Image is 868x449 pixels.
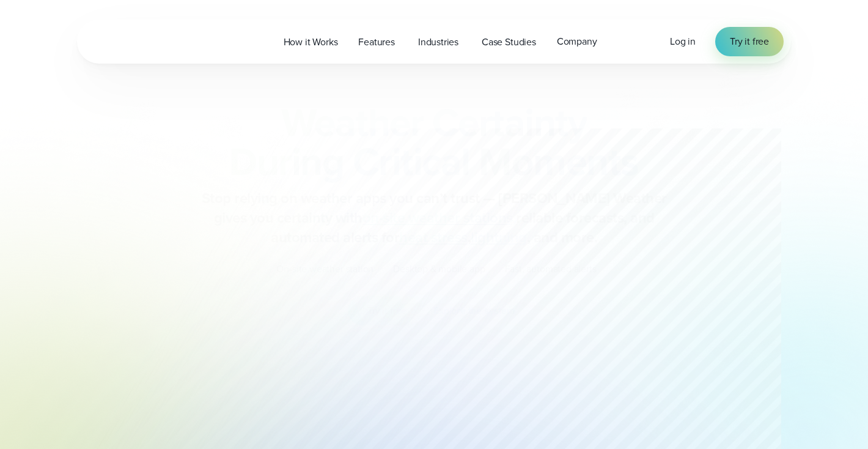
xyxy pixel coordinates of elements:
[482,35,536,50] span: Case Studies
[284,35,338,50] span: How it Works
[418,35,458,50] span: Industries
[670,34,696,49] a: Log in
[730,34,769,49] span: Try it free
[471,29,546,54] a: Case Studies
[670,34,696,48] span: Log in
[273,29,348,54] a: How it Works
[715,27,784,56] a: Try it free
[557,34,597,49] span: Company
[358,35,395,50] span: Features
